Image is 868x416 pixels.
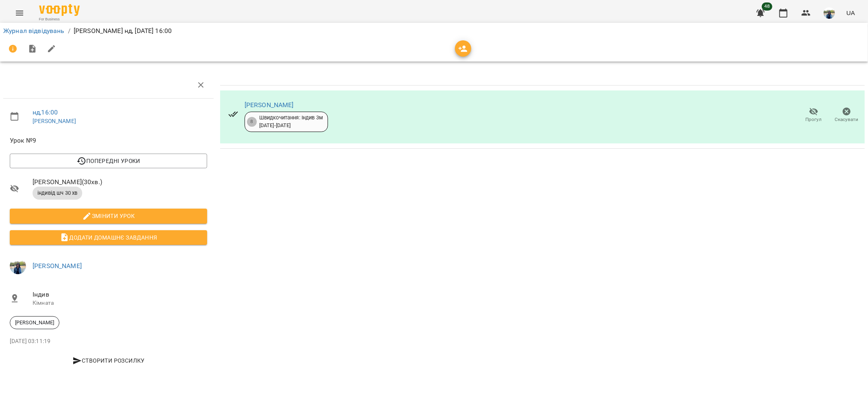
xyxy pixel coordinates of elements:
img: 79bf113477beb734b35379532aeced2e.jpg [10,258,26,274]
span: Змінити урок [16,211,201,221]
button: Змінити урок [10,209,207,223]
img: 79bf113477beb734b35379532aeced2e.jpg [824,7,835,19]
button: Додати домашнє завдання [10,230,207,245]
span: [PERSON_NAME] ( 30 хв. ) [33,177,207,187]
span: Індив [33,290,207,299]
nav: breadcrumb [3,26,865,36]
button: Створити розсилку [10,353,207,368]
img: Voopty Logo [39,4,80,16]
a: [PERSON_NAME] [245,101,294,109]
li: / [68,26,70,36]
span: Прогул [806,116,822,123]
button: Скасувати [830,104,863,127]
span: UA [846,9,855,17]
span: Додати домашнє завдання [16,233,201,242]
span: [PERSON_NAME] [10,319,59,326]
a: [PERSON_NAME] [33,118,76,124]
span: Урок №9 [10,136,207,145]
button: Попередні уроки [10,154,207,168]
span: Скасувати [835,116,859,123]
p: [DATE] 03:11:19 [10,337,207,346]
span: індивід шч 30 хв [33,189,82,197]
a: нд , 16:00 [33,108,58,116]
button: Menu [10,3,29,23]
p: Кімната [33,299,207,307]
span: Попередні уроки [16,156,201,166]
a: [PERSON_NAME] [33,262,82,270]
button: UA [843,5,858,20]
button: Прогул [797,104,830,127]
div: 8 [247,117,257,127]
span: Створити розсилку [13,356,204,365]
div: [PERSON_NAME] [10,316,59,329]
div: Швидкочитання: Індив 3м [DATE] - [DATE] [259,114,323,129]
span: 48 [762,2,772,11]
span: For Business [39,17,80,22]
a: Журнал відвідувань [3,27,65,35]
p: [PERSON_NAME] нд, [DATE] 16:00 [74,26,172,36]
